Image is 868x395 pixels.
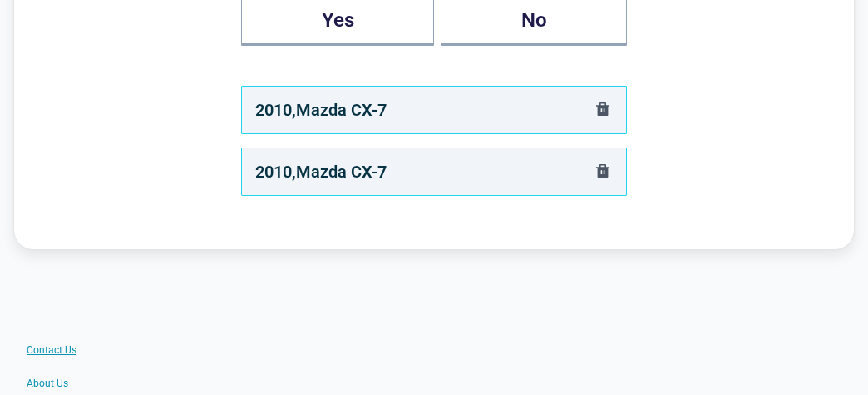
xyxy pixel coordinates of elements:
[255,97,387,123] div: 2010 , Mazda CX-7
[27,377,68,390] a: About Us
[255,158,387,185] div: 2010 , Mazda CX-7
[593,161,613,183] button: delete
[27,343,76,357] a: Contact Us
[593,99,613,122] button: delete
